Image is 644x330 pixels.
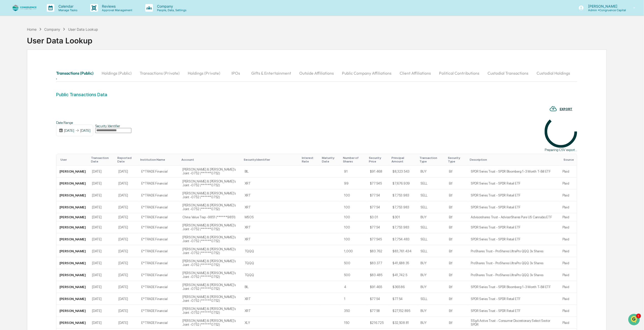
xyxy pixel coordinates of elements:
img: logo [12,5,37,11]
td: [PERSON_NAME] & [PERSON_NAME]'s Joint -0752 (******0752) [179,281,241,293]
span: • [42,69,44,73]
td: Plaid [559,317,577,329]
td: [DATE] [89,189,115,201]
td: Etf [446,281,468,293]
td: SPDR Series Trust - SPDR Bloomberg 1-3 Month T-Bill ETF [468,166,560,177]
td: $83.485 [367,269,389,281]
td: 100 [341,201,367,213]
td: E*TRADE Financial [138,201,180,213]
td: ProShares Trust - ProShares UltraPro QQQ 3x Shares [468,269,560,281]
td: Plaid [559,257,577,269]
td: E*TRADE Financial [138,317,180,329]
div: Transaction Type [420,156,444,163]
td: $91.465 [367,281,389,293]
td: [DATE] [89,245,115,257]
td: SPDR Series Trust - SPDR Retail ETF [468,201,560,213]
td: 100 [341,213,367,221]
div: Institution Name [140,158,178,161]
button: IPOs [224,67,247,79]
div: Security Type [448,156,466,163]
td: [DATE] [89,177,115,189]
td: XRT [242,293,300,305]
td: $27,152.895 [389,305,417,317]
img: 8933085812038_c878075ebb4cc5468115_72.jpg [11,39,20,48]
p: How can we help? [5,11,92,19]
td: 150 [341,317,367,329]
td: Plaid [559,233,577,245]
td: [PERSON_NAME] [56,317,89,329]
td: TQQQ [242,245,300,257]
td: $365.86 [389,281,417,293]
td: 1,000 [341,245,367,257]
button: Custodial Holdings [532,67,574,79]
td: [DATE] [89,281,115,293]
td: [DATE] [115,166,138,177]
td: [DATE] [89,233,115,245]
div: Past conversations [5,56,33,60]
div: Transaction Date [91,156,113,163]
td: 100 [341,233,367,245]
td: ProShares Trust - ProShares UltraPro QQQ 3x Shares [468,245,560,257]
td: $77.54 [367,293,389,305]
td: SPDR Series Trust - SPDR Retail ETF [468,189,560,201]
td: E*TRADE Financial [138,221,180,233]
div: secondary tabs example [56,67,577,79]
iframe: Open customer support [628,313,641,327]
td: XLY [242,317,300,329]
div: Home [27,27,37,31]
div: Reported Date [117,156,136,163]
td: Etf [446,293,468,305]
td: Plaid [559,281,577,293]
td: [PERSON_NAME] & [PERSON_NAME]'s Joint -0752 (******0752) [179,293,241,305]
td: E*TRADE Financial [138,305,180,317]
td: [DATE] [115,213,138,221]
div: Security Price [369,156,387,163]
td: $7,676.939 [389,177,417,189]
img: Jack Rasmussen [5,78,13,86]
td: $41,688.35 [389,257,417,269]
div: EXPORT [560,107,572,111]
td: Etf [446,305,468,317]
td: [DATE] [115,305,138,317]
td: $77.54 [367,201,389,213]
td: BUY [418,257,446,269]
td: Plaid [559,305,577,317]
td: SPDR Series Trust - SPDR Retail ETF [468,221,560,233]
td: SPDR Series Trust - SPDR Retail ETF [468,177,560,189]
td: [PERSON_NAME] [56,269,89,281]
div: Number of Shares [343,156,365,163]
button: Holdings (Public) [98,67,136,79]
p: [PERSON_NAME] [584,4,626,8]
td: SPDR Series Trust - SPDR Retail ETF [468,293,560,305]
td: Etf [446,257,468,269]
button: Transactions (Private) [136,67,184,79]
p: Calendar [54,4,80,8]
td: BUY [418,305,446,317]
p: Approval Management [98,8,135,12]
td: [PERSON_NAME] [56,281,89,293]
td: [DATE] [115,269,138,281]
td: SPDR Series Trust - SPDR Retail ETF [468,305,560,317]
span: Pylon [51,126,61,130]
td: [PERSON_NAME] [56,305,89,317]
td: BUY [418,166,446,177]
td: $83,761.434 [389,245,417,257]
td: [PERSON_NAME] & [PERSON_NAME]'s Joint -0752 (******0752) [179,177,241,189]
td: [DATE] [89,293,115,305]
td: [PERSON_NAME] [56,257,89,269]
td: XRT [242,305,300,317]
td: Etf [446,166,468,177]
td: [PERSON_NAME] [56,213,89,221]
td: Etf [446,177,468,189]
button: Outside Affiliations [295,67,338,79]
td: E*TRADE Financial [138,293,180,305]
a: 🔎Data Lookup [3,111,34,121]
td: E*TRADE Financial [138,233,180,245]
p: Reviews [98,4,135,8]
td: [PERSON_NAME] [56,189,89,201]
td: [DATE] [89,305,115,317]
td: Plaid [559,245,577,257]
td: $7,753.983 [389,221,417,233]
td: XRT [242,233,300,245]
